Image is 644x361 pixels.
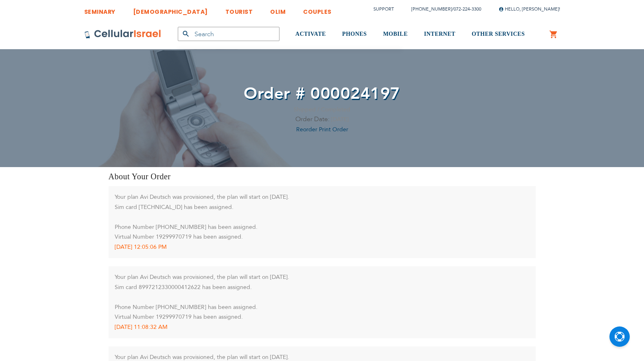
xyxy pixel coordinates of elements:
a: SEMINARY [84,2,116,17]
span: INTERNET [424,31,455,37]
li: / [403,3,481,15]
img: Cellular Israel Logo [84,29,162,39]
div: [DATE] 12:05:06 PM [115,242,530,252]
a: COUPLES [303,2,332,17]
a: [PHONE_NUMBER] [411,6,452,12]
a: MOBILE [383,19,408,50]
span: MOBILE [383,31,408,37]
a: Support [373,6,394,12]
a: INTERNET [424,19,455,50]
a: PHONES [342,19,367,50]
a: 072-224-3300 [454,6,481,12]
a: ACTIVATE [295,19,326,50]
span: Hello, [PERSON_NAME]! [499,6,560,12]
span: Order # 000024197 [244,83,400,105]
span: Shipped / Completed [294,106,350,113]
div: [DATE] 11:08:32 AM [115,322,530,333]
a: Reorder [296,126,319,133]
div: Your plan Avi Deutsch was provisioned, the plan will start on [DATE]. Sim card [TECHNICAL_ID] has... [115,192,530,242]
a: OLIM [270,2,286,17]
span: Reorder [296,126,317,133]
a: TOURIST [225,2,253,17]
a: [DEMOGRAPHIC_DATA] [133,2,208,17]
span: PHONES [342,31,367,37]
a: Print Order [319,126,348,133]
input: Search [178,27,279,41]
span: ACTIVATE [295,31,326,37]
a: OTHER SERVICES [472,19,525,50]
span: Order Date: [295,115,330,124]
h3: About Your Order [109,171,536,182]
div: Your plan Avi Deutsch was provisioned, the plan will start on [DATE]. Sim card 899721233000041262... [115,272,530,322]
span: OTHER SERVICES [472,31,525,37]
span: [DATE] [331,115,349,123]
